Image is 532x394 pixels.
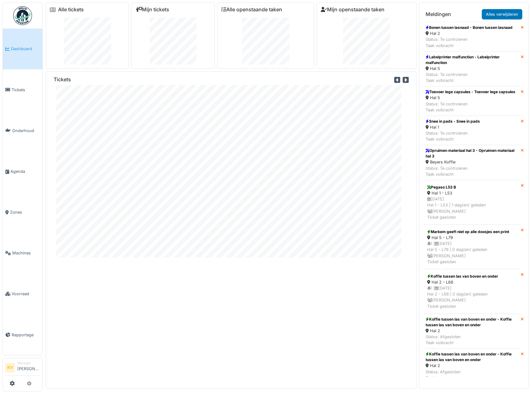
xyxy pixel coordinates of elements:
div: Opruimen materiaal hal 3 - Opruimen materiaal hal 3 [426,148,518,159]
a: Agenda [3,151,42,192]
div: Bonen tussen lasnaad - Bonen tussen lasnaad [426,25,513,30]
a: Opruimen materiaal hal 3 - Opruimen materiaal hal 3 Beyers Koffie Status: Te controlerenTaak volb... [423,145,521,180]
span: Dashboard [11,46,40,52]
div: Status: Te controleren Taak volbracht [426,72,518,83]
a: Toevoer lege capsules - Toevoer lege capsules Hal 5 Status: Te controlerenTaak volbracht [423,86,521,116]
div: Hal 1 - L53 [427,190,517,196]
a: Alle tickets [58,7,84,13]
a: Alles verwijderen [482,9,522,19]
div: Status: Afgesloten Taak toegewezen [426,369,518,381]
a: Zones [3,192,42,233]
img: Badge_color-CXgf-gQk.svg [13,6,32,25]
div: Hal 2 [426,328,518,334]
div: Manager [17,361,40,365]
a: Rapportage [3,314,42,355]
span: Voorraad [12,291,40,297]
div: Status: Te controleren Taak volbracht [426,130,480,142]
div: Hal 5 - L79 [427,235,517,241]
a: Koffie tussen las van boven en onder - Koffie tussen las van boven en onder Hal 2 Status: Afgeslo... [423,314,521,349]
div: Hal 5 [426,66,518,72]
a: Pegaso L53 B Hal 1 - L53 [DATE]Hal 1 - L53 | 1 dag(en) geleden [PERSON_NAME]Ticket gesloten [423,180,521,225]
span: Rapportage [12,332,40,338]
span: Zones [10,209,40,215]
div: Hal 1 [426,124,480,130]
span: Machines [12,250,40,256]
div: Pegaso L53 B [427,184,517,190]
div: Status: Te controleren Taak volbracht [426,101,515,113]
div: Status: Te controleren Taak volbracht [426,165,518,177]
li: KV [5,363,15,372]
span: Tickets [12,87,40,93]
a: Tickets [3,69,42,110]
div: 1 | [DATE] Hal 2 - L68 | 0 dag(en) geleden [PERSON_NAME] Ticket gesloten [427,285,517,309]
div: Labelprinter malfunction - Labelprinter malfunction [426,54,518,66]
div: Toevoer lege capsules - Toevoer lege capsules [426,89,515,95]
a: Snee in pads - Snee in pads Hal 1 Status: Te controlerenTaak volbracht [423,116,521,145]
div: Hal 2 - L68 [427,279,517,285]
a: KV Manager[PERSON_NAME] [5,361,40,376]
div: Snee in pads - Snee in pads [426,119,480,124]
div: Hal 2 [426,30,513,36]
a: Onderhoud [3,110,42,151]
a: Mijn openstaande taken [321,7,384,13]
div: 1 | [DATE] Hal 5 - L79 | 0 dag(en) geleden [PERSON_NAME] Ticket gesloten [427,241,517,265]
h6: Tickets [54,77,71,83]
a: Machines [3,233,42,274]
a: Markem geeft niet op alle doosjes een print Hal 5 - L79 1 |[DATE]Hal 5 - L79 | 0 dag(en) geleden ... [423,225,521,269]
span: Onderhoud [12,128,40,134]
div: Status: Te controleren Taak volbracht [426,36,513,48]
a: Voorraad [3,274,42,314]
div: Koffie tussen las van boven en onder - Koffie tussen las van boven en onder [426,317,518,328]
a: Bonen tussen lasnaad - Bonen tussen lasnaad Hal 2 Status: Te controlerenTaak volbracht [423,22,521,51]
h6: Meldingen [426,11,451,17]
div: Hal 5 [426,95,515,101]
div: Koffie tussen las van boven en onder [427,274,517,279]
div: Beyers Koffie [426,159,518,165]
a: Dashboard [3,29,42,69]
a: Labelprinter malfunction - Labelprinter malfunction Hal 5 Status: Te controlerenTaak volbracht [423,51,521,87]
a: Mijn tickets [136,7,169,13]
div: Markem geeft niet op alle doosjes een print [427,229,517,235]
span: Agenda [10,168,40,174]
div: Koffie tussen las van boven en onder - Koffie tussen las van boven en onder [426,351,518,363]
a: Alle openstaande taken [221,7,282,13]
a: Koffie tussen las van boven en onder - Koffie tussen las van boven en onder Hal 2 Status: Afgeslo... [423,349,521,384]
li: [PERSON_NAME] [17,361,40,374]
div: Status: Afgesloten Taak volbracht [426,334,518,346]
a: Koffie tussen las van boven en onder Hal 2 - L68 1 |[DATE]Hal 2 - L68 | 0 dag(en) geleden [PERSON... [423,269,521,314]
div: Hal 2 [426,363,518,369]
div: [DATE] Hal 1 - L53 | 1 dag(en) geleden [PERSON_NAME] Ticket gesloten [427,196,517,220]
